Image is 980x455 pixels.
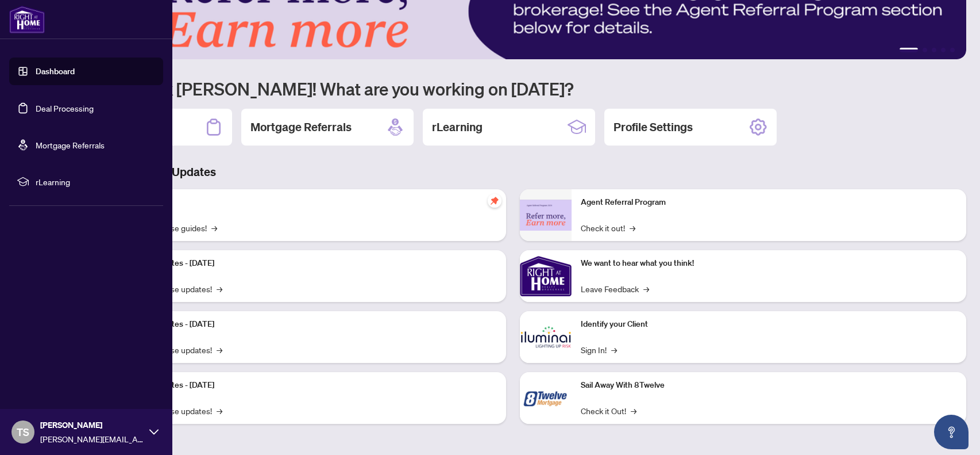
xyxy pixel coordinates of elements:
[36,175,155,188] span: rLearning
[36,140,105,150] a: Mortgage Referrals
[36,103,94,113] a: Deal Processing
[36,66,75,77] a: Dashboard
[941,48,946,52] button: 4
[900,48,918,52] button: 1
[217,282,222,295] span: →
[18,30,28,39] img: website_grey.svg
[581,282,649,295] a: Leave Feedback→
[121,257,497,270] p: Platform Updates - [DATE]
[630,221,635,234] span: →
[60,78,966,100] h1: Welcome back [PERSON_NAME]! What are you working on [DATE]?
[114,67,124,76] img: tab_keywords_by_traffic_grey.svg
[9,6,45,33] img: logo
[923,48,927,52] button: 2
[581,379,957,392] p: Sail Away With 8Twelve
[211,221,217,234] span: →
[520,200,572,231] img: Agent Referral Program
[611,343,617,356] span: →
[950,48,955,52] button: 5
[18,18,28,28] img: logo_orange.svg
[250,119,352,135] h2: Mortgage Referrals
[217,343,222,356] span: →
[581,404,636,417] a: Check it Out!→
[581,318,957,331] p: Identify your Client
[581,257,957,270] p: We want to hear what you think!
[17,424,29,440] span: TS
[121,318,497,331] p: Platform Updates - [DATE]
[432,119,483,135] h2: rLearning
[488,194,501,208] span: pushpin
[631,404,636,417] span: →
[581,196,957,209] p: Agent Referral Program
[520,250,572,302] img: We want to hear what you think!
[127,68,194,75] div: Keywords by Traffic
[121,379,497,392] p: Platform Updates - [DATE]
[44,68,103,75] div: Domain Overview
[217,404,222,417] span: →
[31,67,40,76] img: tab_domain_overview_orange.svg
[520,372,572,424] img: Sail Away With 8Twelve
[40,419,144,431] span: [PERSON_NAME]
[40,433,144,445] span: [PERSON_NAME][EMAIL_ADDRESS][DOMAIN_NAME]
[932,48,936,52] button: 3
[934,415,969,449] button: Open asap
[581,221,635,234] a: Check it out!→
[643,282,649,295] span: →
[60,164,966,180] h3: Brokerage & Industry Updates
[614,119,693,135] h2: Profile Settings
[121,196,497,209] p: Self-Help
[30,30,190,39] div: Domain: [PERSON_NAME][DOMAIN_NAME]
[32,18,56,28] div: v 4.0.25
[520,311,572,363] img: Identify your Client
[581,343,617,356] a: Sign In!→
